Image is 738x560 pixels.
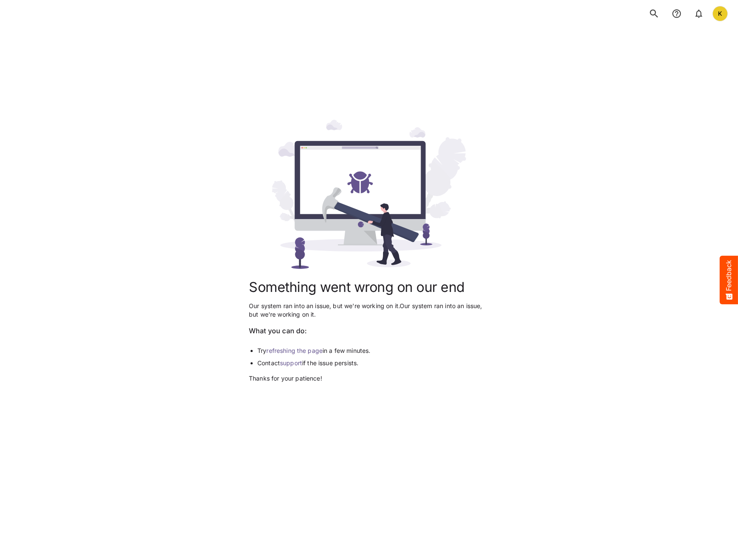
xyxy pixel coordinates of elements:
[645,5,663,23] button: search
[249,302,489,319] p: Our system ran into an issue, but we're working on it. Our system ran into an issue, but we're wo...
[720,256,738,304] button: Feedback
[249,279,489,295] h1: Something went wrong on our end
[257,358,489,367] li: Contact if the issue persists.
[668,5,685,23] button: notifications
[266,347,323,354] a: refreshing the page
[690,5,707,23] button: notifications
[249,374,489,383] p: Thanks for your patience!
[249,120,489,269] img: error_500.svg
[257,346,489,355] li: Try in a few minutes.
[249,326,489,336] p: What you can do:
[712,6,728,21] div: K
[280,359,302,367] a: support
